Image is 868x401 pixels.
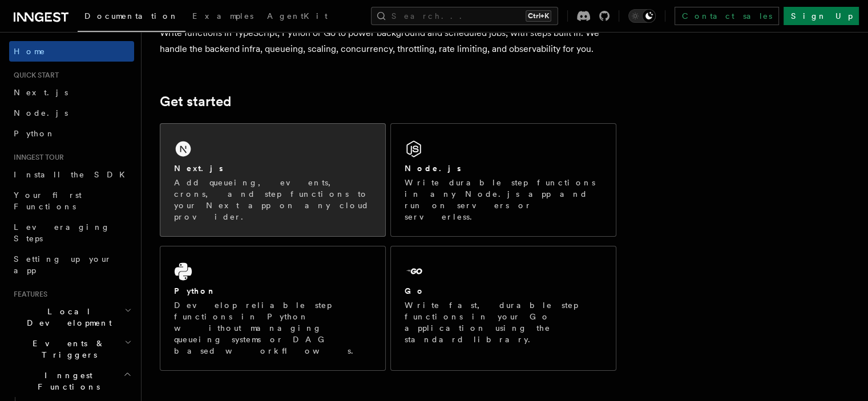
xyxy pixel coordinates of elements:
span: Features [9,290,47,299]
a: Node.jsWrite durable step functions in any Node.js app and run on servers or serverless. [390,123,616,237]
span: Quick start [9,71,59,80]
a: AgentKit [260,3,334,31]
p: Write durable step functions in any Node.js app and run on servers or serverless. [405,177,602,222]
p: Write fast, durable step functions in your Go application using the standard library. [405,299,602,345]
p: Develop reliable step functions in Python without managing queueing systems or DAG based workflows. [174,299,372,357]
span: AgentKit [267,11,328,21]
a: GoWrite fast, durable step functions in your Go application using the standard library. [390,246,616,371]
kbd: Ctrl+K [526,10,551,22]
a: Home [9,41,134,62]
span: Next.js [14,88,68,97]
span: Inngest tour [9,153,64,162]
span: Home [14,46,46,57]
button: Search...Ctrl+K [371,7,558,25]
button: Inngest Functions [9,365,134,397]
h2: Next.js [174,163,223,174]
button: Events & Triggers [9,333,134,365]
span: Setting up your app [14,254,112,275]
h2: Go [405,285,425,297]
a: Examples [185,3,260,31]
a: Sign Up [784,7,859,25]
a: Next.js [9,82,134,103]
h2: Node.js [405,163,461,174]
a: Your first Functions [9,185,134,217]
a: Setting up your app [9,249,134,281]
a: Python [9,123,134,144]
span: Events & Triggers [9,338,124,361]
span: Documentation [84,11,179,21]
span: Install the SDK [14,170,132,179]
button: Local Development [9,301,134,333]
a: Get started [160,94,231,110]
h2: Python [174,285,216,297]
a: Leveraging Steps [9,217,134,249]
a: Next.jsAdd queueing, events, crons, and step functions to your Next app on any cloud provider. [160,123,386,237]
a: Documentation [78,3,185,32]
a: PythonDevelop reliable step functions in Python without managing queueing systems or DAG based wo... [160,246,386,371]
span: Your first Functions [14,191,82,211]
p: Add queueing, events, crons, and step functions to your Next app on any cloud provider. [174,177,372,222]
span: Leveraging Steps [14,222,110,243]
a: Contact sales [675,7,779,25]
span: Inngest Functions [9,370,123,392]
span: Python [14,129,55,138]
button: Toggle dark mode [628,9,656,23]
span: Local Development [9,306,124,329]
a: Install the SDK [9,164,134,185]
span: Node.js [14,108,68,118]
span: Examples [192,11,253,21]
p: Write functions in TypeScript, Python or Go to power background and scheduled jobs, with steps bu... [160,25,616,57]
a: Node.js [9,103,134,123]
